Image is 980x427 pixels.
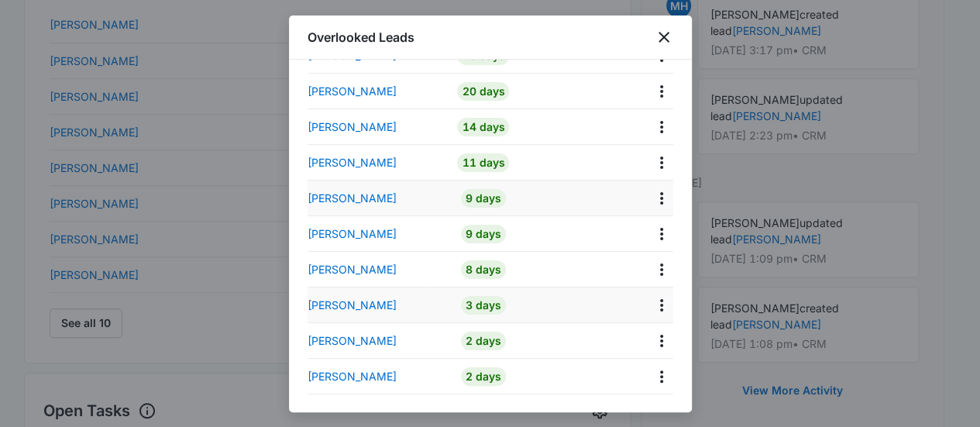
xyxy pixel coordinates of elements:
button: Actions [649,115,673,139]
a: [PERSON_NAME] [308,332,430,349]
button: Actions [649,257,673,281]
p: [PERSON_NAME] [308,332,397,349]
button: Actions [649,222,673,246]
p: [PERSON_NAME] [308,226,397,242]
div: 9 Days [461,189,506,208]
a: [PERSON_NAME] [308,190,430,206]
a: [PERSON_NAME] [308,368,430,384]
div: 9 Days [461,225,506,243]
p: [PERSON_NAME] [308,368,397,384]
div: 14 Days [457,118,509,136]
h1: Overlooked Leads [308,28,414,46]
div: 11 Days [457,153,509,172]
button: close [655,28,673,46]
p: [PERSON_NAME] [308,261,397,277]
a: [PERSON_NAME] [308,297,430,313]
p: [PERSON_NAME] [308,297,397,313]
button: Actions [649,43,673,67]
a: [PERSON_NAME] [308,119,430,135]
a: [PERSON_NAME] [308,261,430,277]
div: 2 Days [461,367,506,386]
p: [PERSON_NAME] [308,83,397,99]
button: Actions [649,329,673,353]
div: 20 Days [457,82,509,101]
div: 3 Days [461,296,506,315]
p: [PERSON_NAME] [308,119,397,135]
a: [PERSON_NAME] [308,83,430,99]
button: Actions [649,79,673,103]
a: [PERSON_NAME] [308,226,430,242]
button: Actions [649,186,673,210]
button: Actions [649,293,673,317]
button: Actions [649,150,673,174]
p: [PERSON_NAME] [308,154,397,170]
p: [PERSON_NAME] [308,190,397,206]
div: 8 Days [461,260,506,279]
button: Actions [649,364,673,388]
a: [PERSON_NAME] [308,154,430,170]
div: 2 Days [461,332,506,350]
